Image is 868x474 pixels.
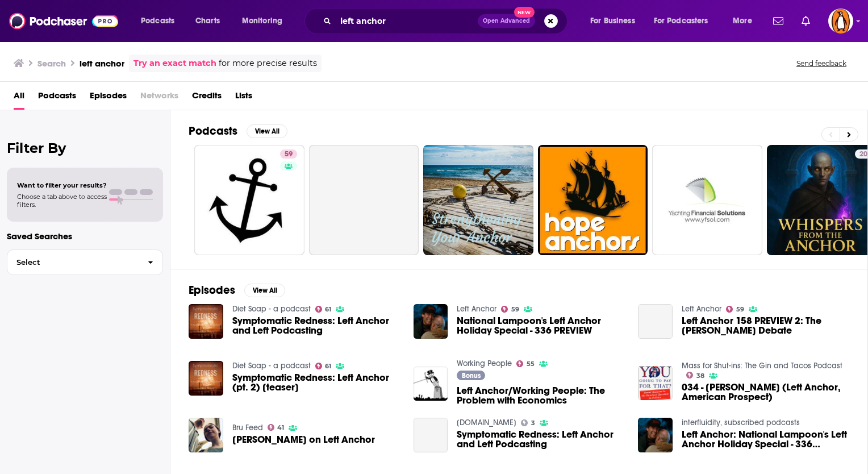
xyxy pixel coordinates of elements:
button: open menu [133,12,189,30]
img: User Profile [828,9,853,34]
a: Symptomatic Redness: Left Anchor (pt. 2) [teaser] [232,373,400,392]
span: 61 [325,307,331,312]
a: Bru Feed [232,423,263,433]
button: open menu [725,12,766,30]
img: 034 - Ryan Cooper (Left Anchor, American Prospect) [638,366,673,401]
span: Charts [195,13,220,29]
a: 38 [686,372,704,379]
img: Left Anchor/Working People: The Problem with Economics [414,367,448,401]
span: [PERSON_NAME] on Left Anchor [232,435,375,444]
img: Symptomatic Redness: Left Anchor and Left Podcasting [189,304,223,339]
button: View All [247,124,287,138]
a: Credits [192,86,222,110]
button: Send feedback [793,59,850,68]
button: open menu [234,12,297,30]
a: 3 [521,419,535,426]
span: 41 [277,425,284,430]
img: Left Anchor: National Lampoon's Left Anchor Holiday Special - 336 PREVIEW [638,418,673,452]
button: Select [7,250,163,275]
span: Networks [140,86,178,110]
h2: Podcasts [189,124,237,138]
a: Try an exact match [133,57,216,70]
span: 59 [285,149,293,160]
a: Left Anchor 158 PREVIEW 2: The Trump-Biden Debate [682,316,849,335]
a: Mass for Shut-ins: The Gin and Tacos Podcast [682,361,842,371]
a: 55 [516,360,535,367]
a: 59 [726,306,744,313]
button: View All [244,284,285,297]
button: Show profile menu [828,9,853,34]
a: Diet Soap - a podcast [232,361,311,371]
a: 41 [268,424,285,431]
h3: Search [37,58,66,69]
span: for more precise results [219,57,317,70]
span: 38 [696,373,704,379]
span: 59 [511,307,519,312]
span: Select [7,259,139,266]
a: Working People [457,359,512,368]
a: 59 [194,145,304,255]
img: Matt on Left Anchor [189,418,223,452]
span: 59 [736,307,744,312]
a: douglaslain.com [457,418,516,427]
a: 59 [501,306,519,313]
a: Matt on Left Anchor [232,435,375,444]
span: Logged in as penguin_portfolio [828,9,853,34]
a: 59 [280,149,297,159]
span: 20 [859,149,867,160]
div: Search podcasts, credits, & more... [315,8,578,34]
a: 61 [315,306,332,313]
a: Symptomatic Redness: Left Anchor and Left Podcasting [232,316,400,335]
a: PodcastsView All [189,124,287,138]
span: National Lampoon's Left Anchor Holiday Special - 336 PREVIEW [457,316,624,335]
a: Left Anchor [457,304,496,314]
a: Symptomatic Redness: Left Anchor and Left Podcasting [414,418,448,452]
span: 61 [325,364,331,369]
a: All [14,86,24,110]
button: Open AdvancedNew [478,14,535,28]
a: Symptomatic Redness: Left Anchor and Left Podcasting [457,430,624,449]
span: Bonus [462,372,481,379]
span: Lists [235,86,252,110]
a: EpisodesView All [189,283,285,297]
a: Left Anchor/Working People: The Problem with Economics [457,386,624,405]
a: Left Anchor [682,304,721,314]
h2: Episodes [189,283,235,297]
span: For Podcasters [654,13,708,29]
img: Symptomatic Redness: Left Anchor (pt. 2) [teaser] [189,361,223,396]
h3: left anchor [80,58,124,69]
span: Monitoring [242,13,282,29]
span: Choose a tab above to access filters. [17,193,107,209]
a: 61 [315,363,332,369]
span: 034 - [PERSON_NAME] (Left Anchor, American Prospect) [682,382,849,402]
a: Left Anchor 158 PREVIEW 2: The Trump-Biden Debate [638,304,673,339]
a: Charts [188,12,227,30]
a: Left Anchor: National Lampoon's Left Anchor Holiday Special - 336 PREVIEW [682,430,849,449]
a: 034 - Ryan Cooper (Left Anchor, American Prospect) [682,382,849,402]
button: open menu [582,12,649,30]
span: Podcasts [141,13,174,29]
span: Left Anchor 158 PREVIEW 2: The [PERSON_NAME] Debate [682,316,849,335]
span: Want to filter your results? [17,181,107,189]
a: Diet Soap - a podcast [232,304,311,314]
a: interfluidity, subscribed podcasts [682,418,800,427]
button: open menu [646,12,725,30]
span: 55 [527,361,535,367]
span: More [733,13,752,29]
a: Podchaser - Follow, Share and Rate Podcasts [9,10,118,32]
input: Search podcasts, credits, & more... [336,12,478,30]
a: Podcasts [38,86,76,110]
